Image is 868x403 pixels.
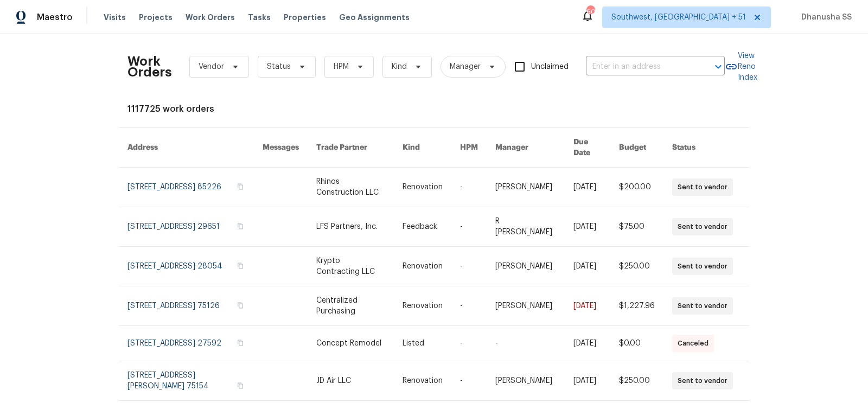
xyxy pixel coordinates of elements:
span: Visits [104,12,126,23]
td: - [451,168,487,207]
td: [PERSON_NAME] [487,361,564,401]
td: JD Air LLC [308,361,394,401]
td: Renovation [394,286,451,326]
td: Centralized Purchasing [308,286,394,326]
input: Enter in an address [586,59,694,75]
th: Address [119,128,254,168]
td: [PERSON_NAME] [487,286,564,326]
span: Southwest, [GEOGRAPHIC_DATA] + 51 [611,12,746,23]
th: Trade Partner [308,128,394,168]
a: View Reno Index [725,50,757,83]
div: 602 [586,7,594,17]
td: Renovation [394,361,451,401]
button: Copy Address [235,261,245,271]
td: - [451,247,487,286]
h2: Work Orders [127,56,172,78]
button: Copy Address [235,381,245,391]
td: [PERSON_NAME] [487,168,564,207]
button: Copy Address [235,221,245,231]
span: Properties [284,12,326,23]
span: Unclaimed [531,61,569,73]
td: Listed [394,326,451,361]
span: Status [267,61,291,72]
div: 1117725 work orders [127,104,741,114]
span: Projects [139,12,173,23]
td: R [PERSON_NAME] [487,207,564,247]
th: HPM [451,128,487,168]
th: Status [663,128,749,168]
th: Budget [610,128,663,168]
td: - [451,361,487,401]
td: - [451,286,487,326]
td: Renovation [394,168,451,207]
span: Dhanusha SS [797,12,852,23]
td: LFS Partners, Inc. [308,207,394,247]
td: [PERSON_NAME] [487,247,564,286]
span: HPM [334,61,349,72]
td: - [487,326,564,361]
span: Vendor [199,61,224,72]
span: Tasks [248,14,271,21]
span: Work Orders [186,12,235,23]
th: Due Date [565,128,610,168]
button: Copy Address [235,338,245,348]
button: Open [711,59,726,74]
td: Krypto Contracting LLC [308,247,394,286]
span: Kind [392,61,407,72]
th: Manager [487,128,564,168]
td: Renovation [394,247,451,286]
button: Copy Address [235,300,245,310]
td: Concept Remodel [308,326,394,361]
span: Geo Assignments [339,12,410,23]
td: - [451,207,487,247]
td: Feedback [394,207,451,247]
th: Messages [254,128,308,168]
span: Manager [450,61,481,72]
span: Maestro [37,12,73,23]
button: Copy Address [235,182,245,191]
td: - [451,326,487,361]
th: Kind [394,128,451,168]
td: Rhinos Construction LLC [308,168,394,207]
